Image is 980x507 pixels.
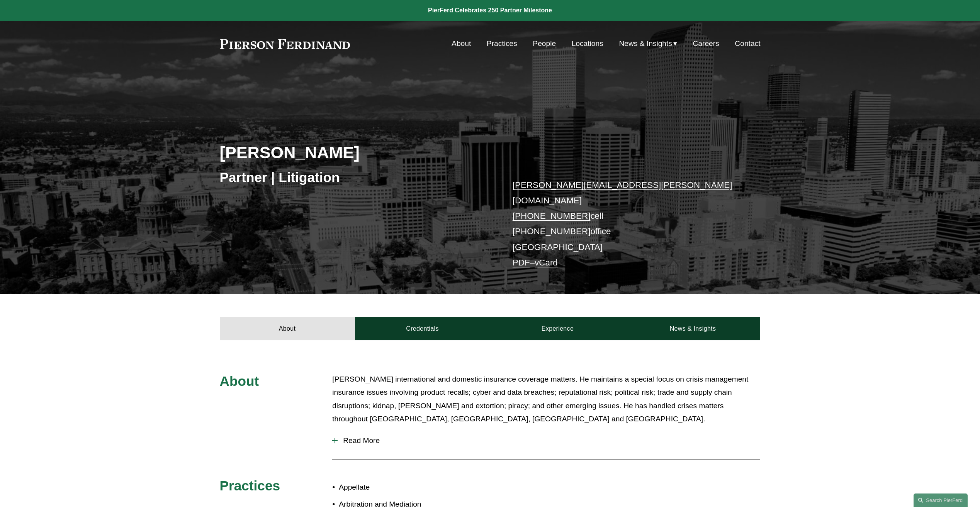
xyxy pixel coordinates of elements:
[693,36,719,51] a: Careers
[220,169,490,186] h3: Partner | Litigation
[513,180,732,205] a: [PERSON_NAME][EMAIL_ADDRESS][PERSON_NAME][DOMAIN_NAME]
[220,478,280,493] span: Practices
[513,258,530,267] a: PDF
[625,317,760,340] a: News & Insights
[220,373,259,389] span: About
[332,373,760,426] p: [PERSON_NAME] international and domestic insurance coverage matters. He maintains a special focus...
[332,431,760,451] button: Read More
[339,481,490,494] p: Appellate
[355,317,490,340] a: Credentials
[533,36,556,51] a: People
[535,258,558,267] a: vCard
[914,493,968,507] a: Search this site
[220,142,490,162] h2: [PERSON_NAME]
[452,36,471,51] a: About
[619,37,672,51] span: News & Insights
[572,36,603,51] a: Locations
[619,36,677,51] a: folder dropdown
[487,36,517,51] a: Practices
[513,226,591,236] a: [PHONE_NUMBER]
[513,211,591,221] a: [PHONE_NUMBER]
[490,317,625,340] a: Experience
[220,317,355,340] a: About
[513,177,738,271] p: cell office [GEOGRAPHIC_DATA] –
[338,436,760,445] span: Read More
[735,36,760,51] a: Contact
